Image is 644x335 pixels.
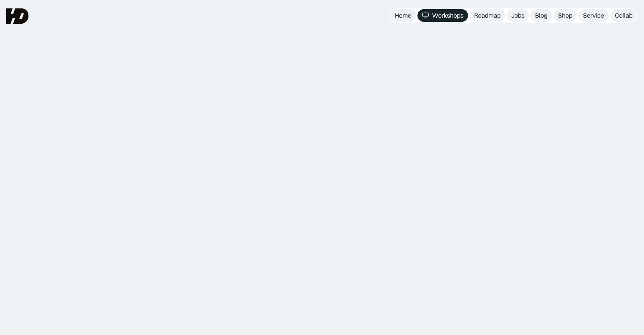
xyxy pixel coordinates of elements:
[531,9,552,22] a: Blog
[554,9,577,22] a: Shop
[432,11,463,20] div: Workshops
[511,11,524,20] div: Jobs
[507,9,529,22] a: Jobs
[417,9,468,22] a: Workshops
[474,11,501,20] div: Roadmap
[470,9,505,22] a: Roadmap
[535,11,547,20] div: Blog
[395,11,411,20] div: Home
[390,9,416,22] a: Home
[615,11,632,20] div: Collab
[583,11,604,20] div: Service
[558,11,572,20] div: Shop
[578,9,609,22] a: Service
[610,9,637,22] a: Collab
